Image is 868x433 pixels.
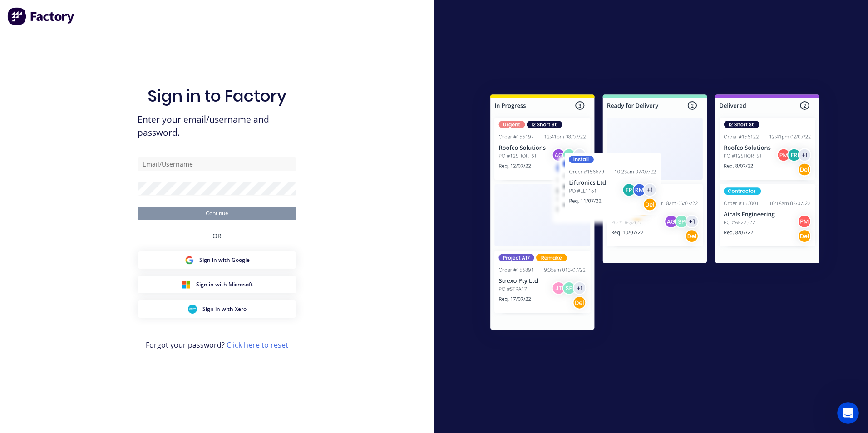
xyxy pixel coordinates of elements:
img: Factory [7,7,75,25]
span: Sign in with Xero [202,305,247,313]
div: OR [212,220,222,251]
span: Sign in with Microsoft [196,280,253,289]
iframe: Intercom live chat [837,402,859,424]
span: Sign in with Google [199,256,250,264]
img: Xero Sign in [188,305,197,314]
h1: Sign in to Factory [148,86,286,106]
img: Sign in [470,76,839,351]
img: Microsoft Sign in [182,280,191,289]
input: Email/Username [138,157,296,171]
span: Forgot your password? [146,340,288,350]
button: Google Sign inSign in with Google [138,251,296,269]
img: Google Sign in [185,256,194,265]
a: Click here to reset [227,340,288,350]
button: Continue [138,207,296,220]
button: Xero Sign inSign in with Xero [138,300,296,318]
button: Microsoft Sign inSign in with Microsoft [138,276,296,293]
span: Enter your email/username and password. [138,113,296,139]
